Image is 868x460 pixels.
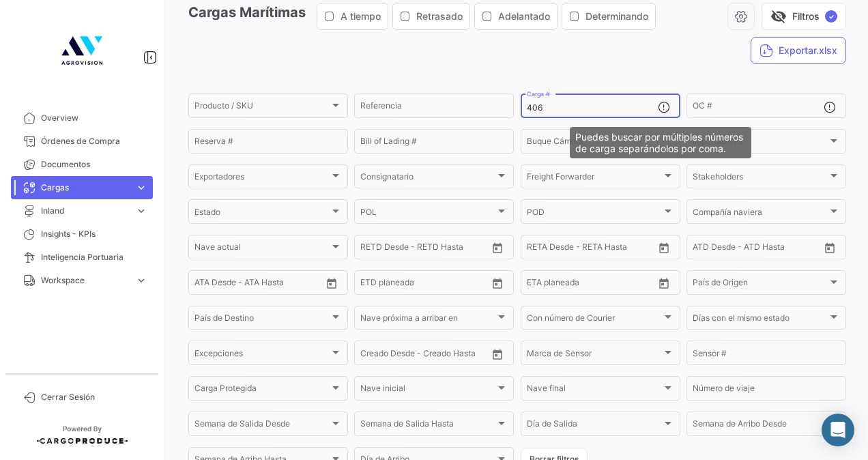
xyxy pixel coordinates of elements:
[394,244,455,254] input: Hasta
[246,280,306,289] input: ATA Hasta
[585,10,648,23] span: Determinando
[693,209,828,218] span: Compañía naviera
[11,153,153,176] a: Documentos
[194,103,330,113] span: Producto / SKU
[360,315,495,325] span: Nave próxima a arribar en
[487,344,508,364] button: Open calendar
[41,391,147,403] span: Cerrar Sesión
[393,3,469,29] button: Retrasado
[41,274,130,287] span: Workspace
[360,174,495,184] span: Consignatario
[360,244,385,254] input: Desde
[475,3,557,29] button: Adelantado
[194,244,330,254] span: Nave actual
[527,139,662,148] span: Buque Cámara
[570,127,751,158] div: Puedes buscar por múltiples números de carga separándolos por coma.
[751,37,846,64] button: Exportar.xlsx
[527,386,662,395] span: Nave final
[654,273,674,293] button: Open calendar
[487,238,508,258] button: Open calendar
[527,315,662,325] span: Con número de Courier
[41,205,130,217] span: Inland
[194,174,330,184] span: Exportadores
[194,280,236,289] input: ATA Desde
[41,228,147,240] span: Insights - KPIs
[41,251,147,263] span: Inteligencia Portuaria
[770,8,787,25] span: visibility_off
[341,10,381,23] span: A tiempo
[693,315,828,325] span: Días con el mismo estado
[487,273,508,293] button: Open calendar
[135,205,147,217] span: expand_more
[360,209,495,218] span: POL
[194,386,330,395] span: Carga Protegida
[321,273,342,293] button: Open calendar
[693,174,828,184] span: Stakeholders
[693,421,828,431] span: Semana de Arribo Desde
[48,16,116,85] img: 4b7f8542-3a82-4138-a362-aafd166d3a59.jpg
[41,158,147,171] span: Documentos
[562,3,655,29] button: Determinando
[194,421,330,431] span: Semana de Salida Desde
[822,414,854,446] div: Abrir Intercom Messenger
[360,421,495,431] span: Semana de Salida Hasta
[820,238,840,258] button: Open calendar
[194,315,330,325] span: País de Destino
[693,244,736,254] input: ATD Desde
[561,280,622,289] input: Hasta
[135,182,147,194] span: expand_more
[561,244,622,254] input: Hasta
[317,3,388,29] button: A tiempo
[360,351,415,360] input: Creado Desde
[41,135,147,147] span: Órdenes de Compra
[188,3,660,30] h3: Cargas Marítimas
[825,10,837,23] span: ✓
[360,386,495,395] span: Nave inicial
[498,10,550,23] span: Adelantado
[135,274,147,287] span: expand_more
[527,280,551,289] input: Desde
[11,130,153,153] a: Órdenes de Compra
[41,112,147,124] span: Overview
[654,238,674,258] button: Open calendar
[527,351,662,360] span: Marca de Sensor
[693,280,828,289] span: País de Origen
[194,209,330,218] span: Estado
[762,3,846,30] button: visibility_offFiltros✓
[360,280,385,289] input: Desde
[527,209,662,218] span: POD
[11,222,153,246] a: Insights - KPIs
[41,182,130,194] span: Cargas
[527,244,551,254] input: Desde
[424,351,485,360] input: Creado Hasta
[527,421,662,431] span: Día de Salida
[527,174,662,184] span: Freight Forwarder
[416,10,463,23] span: Retrasado
[194,351,330,360] span: Excepciones
[394,280,455,289] input: Hasta
[745,244,806,254] input: ATD Hasta
[11,246,153,269] a: Inteligencia Portuaria
[11,106,153,130] a: Overview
